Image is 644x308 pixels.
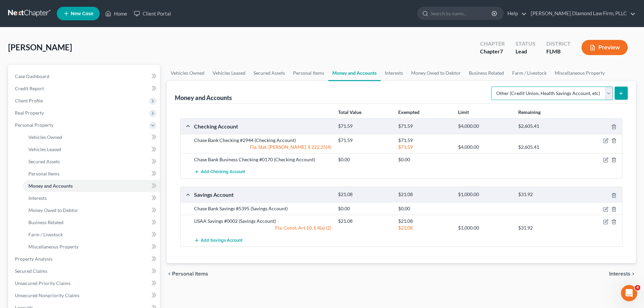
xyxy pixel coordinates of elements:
div: $21.08 [395,191,455,198]
a: Business Related [465,65,508,81]
button: Add Savings Account [194,234,242,246]
span: New Case [71,11,93,16]
div: Chase Bank Checking #2944 (Checking Account) [191,137,335,144]
strong: Limit [458,109,469,115]
a: Secured Claims [9,265,160,277]
a: Personal Items [23,168,160,180]
a: Money Owed to Debtor [23,204,160,216]
a: Money and Accounts [328,65,381,81]
div: $71.59 [335,123,395,129]
span: Credit Report [15,86,44,91]
div: $31.92 [515,224,575,231]
span: Case Dashboard [15,73,49,79]
div: Chase Bank Business Checking #0170 (Checking Account) [191,156,335,163]
a: Home [102,7,130,20]
div: $0.00 [335,156,395,163]
div: USAA Savings #0002 (Savings Account) [191,218,335,224]
div: $71.59 [395,123,455,129]
div: FLMB [546,48,571,55]
i: chevron_right [630,271,636,277]
div: $31.92 [515,191,575,198]
div: Chapter [480,40,505,48]
div: $21.08 [395,224,455,231]
span: Property Analysis [15,256,52,262]
a: Credit Report [9,82,160,95]
strong: Exempted [398,109,420,115]
span: Unsecured Nonpriority Claims [15,292,79,298]
a: Secured Assets [249,65,289,81]
a: Case Dashboard [9,70,160,82]
div: $1,000.00 [455,224,515,231]
div: $71.59 [335,137,395,144]
span: Vehicles Leased [28,146,61,152]
a: Interests [23,192,160,204]
div: Chase Bank Savings #5395 (Savings Account) [191,205,335,212]
input: Search by name... [431,7,493,20]
a: Vehicles Leased [209,65,249,81]
span: [PERSON_NAME] [8,42,72,52]
span: Miscellaneous Property [28,244,78,250]
span: Secured Assets [28,159,60,164]
span: Money Owed to Debtor [28,207,78,213]
span: Secured Claims [15,268,47,274]
iframe: Intercom live chat [621,285,637,301]
a: Help [504,7,527,20]
span: Personal Property [15,122,53,128]
span: Real Property [15,110,44,116]
span: 7 [500,48,503,54]
a: Client Portal [130,7,174,20]
strong: Remaining [518,109,541,115]
a: [PERSON_NAME] Diamond Law Firm, PLLC [527,7,636,20]
a: Vehicles Owned [167,65,209,81]
div: District [546,40,571,48]
span: Interests [28,195,47,201]
div: $2,605.41 [515,123,575,129]
div: Savings Account [191,191,335,198]
span: Interests [609,271,630,277]
div: $21.08 [395,218,455,224]
div: Fla. Stat. [PERSON_NAME]. § 222.25(4) [191,144,335,150]
i: chevron_left [167,271,172,277]
span: Business Related [28,219,64,225]
span: Unsecured Priority Claims [15,280,71,286]
div: Lead [516,48,535,55]
button: Add Checking Account [194,166,245,178]
a: Secured Assets [23,156,160,168]
a: Money and Accounts [23,180,160,192]
div: $0.00 [395,156,455,163]
span: Add Savings Account [201,238,242,243]
a: Vehicles Owned [23,131,160,143]
span: Personal Items [172,271,208,277]
div: $4,000.00 [455,123,515,129]
a: Miscellaneous Property [23,241,160,253]
a: Money Owed to Debtor [407,65,465,81]
div: Chapter [480,48,505,55]
a: Property Analysis [9,253,160,265]
div: Fla. Const. Art.10, § 4(a) (2) [191,224,335,231]
strong: Total Value [338,109,361,115]
div: Status [516,40,535,48]
div: Checking Account [191,123,335,130]
span: 4 [635,285,640,290]
a: Personal Items [289,65,328,81]
div: $21.08 [335,218,395,224]
span: Money and Accounts [28,183,73,189]
span: Add Checking Account [201,169,245,175]
button: Preview [581,40,628,55]
a: Farm / Livestock [508,65,551,81]
a: Business Related [23,216,160,229]
a: Farm / Livestock [23,229,160,241]
div: $2,605.41 [515,144,575,150]
a: Miscellaneous Property [551,65,609,81]
span: Client Profile [15,98,43,103]
span: Vehicles Owned [28,134,62,140]
a: Unsecured Priority Claims [9,277,160,289]
div: $71.59 [395,137,455,144]
div: $0.00 [395,205,455,212]
div: $4,000.00 [455,144,515,150]
a: Vehicles Leased [23,143,160,156]
div: $71.59 [395,144,455,150]
a: Unsecured Nonpriority Claims [9,289,160,302]
div: Money and Accounts [175,94,232,102]
button: chevron_left Personal Items [167,271,208,277]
